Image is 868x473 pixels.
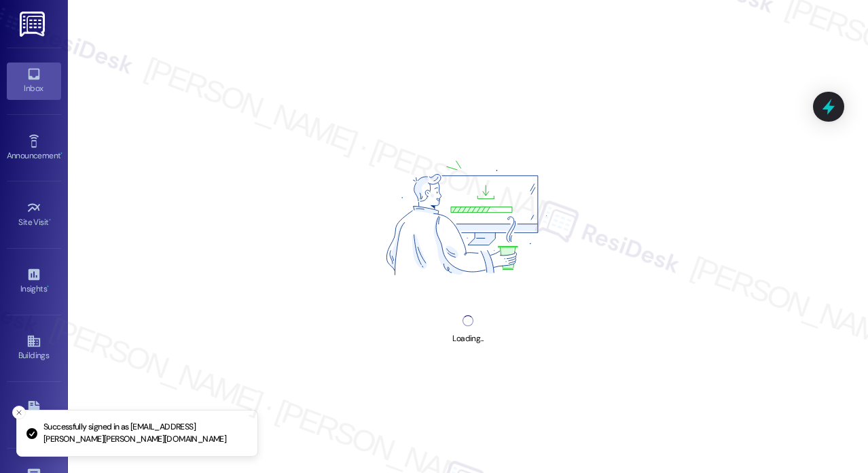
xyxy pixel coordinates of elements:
[7,63,61,99] a: Inbox
[20,12,48,37] img: ResiDesk Logo
[60,149,62,158] span: •
[43,421,247,445] p: Successfully signed in as [EMAIL_ADDRESS][PERSON_NAME][PERSON_NAME][DOMAIN_NAME]
[12,406,26,419] button: Close toast
[49,215,51,225] span: •
[7,397,61,434] a: Leads
[7,330,61,366] a: Buildings
[47,282,49,292] span: •
[452,332,483,346] div: Loading...
[7,263,61,300] a: Insights •
[7,196,61,233] a: Site Visit •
